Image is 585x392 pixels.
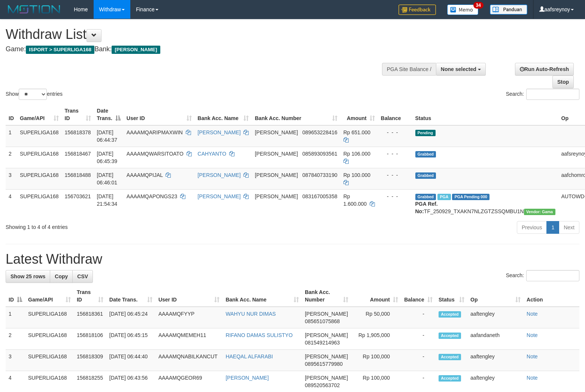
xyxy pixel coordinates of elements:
[6,270,50,283] a: Show 25 rows
[155,285,223,307] th: User ID: activate to sort column ascending
[97,129,118,143] span: [DATE] 06:44:37
[255,172,298,178] span: [PERSON_NAME]
[526,270,579,281] input: Search:
[127,129,183,135] span: AAAAMQARIPMAXWIN
[127,172,163,178] span: AAAAMQPIJAL
[517,221,547,234] a: Previous
[106,285,155,307] th: Date Trans.: activate to sort column ascending
[94,104,124,125] th: Date Trans.: activate to sort column descending
[106,350,155,371] td: [DATE] 06:44:40
[155,307,223,328] td: AAAAMQFYYP
[559,221,579,234] a: Next
[527,375,538,381] a: Note
[527,332,538,338] a: Note
[225,332,292,338] a: RIFANO DAMAS SULISTYO
[106,307,155,328] td: [DATE] 06:45:24
[506,270,579,281] label: Search:
[10,273,45,279] span: Show 25 rows
[447,4,479,15] img: Button%20Memo.svg
[6,104,17,125] th: ID
[415,194,436,200] span: Grabbed
[6,189,17,218] td: 4
[106,328,155,350] td: [DATE] 06:45:15
[55,273,68,279] span: Copy
[351,285,401,307] th: Amount: activate to sort column ascending
[526,89,579,100] input: Search:
[506,89,579,100] label: Search:
[381,150,409,157] div: - - -
[65,193,91,199] span: 156703621
[62,104,94,125] th: Trans ID: activate to sort column ascending
[6,27,382,42] h1: Withdraw List
[302,285,351,307] th: Bank Acc. Number: activate to sort column ascending
[198,129,241,135] a: [PERSON_NAME]
[17,147,62,168] td: SUPERLIGA168
[343,193,367,207] span: Rp 1.600.000
[302,172,337,178] span: Copy 087840733190 to clipboard
[436,63,486,76] button: None selected
[19,89,47,100] select: Showentries
[25,350,74,371] td: SUPERLIGA168
[436,285,467,307] th: Status: activate to sort column ascending
[6,350,25,371] td: 3
[65,129,91,135] span: 156818378
[6,328,25,350] td: 2
[439,333,461,339] span: Accepted
[6,220,238,231] div: Showing 1 to 4 of 4 entries
[439,375,461,382] span: Accepted
[552,76,574,88] a: Stop
[398,4,436,15] img: Feedback.jpg
[225,311,276,317] a: WAHYU NUR DIMAS
[302,151,337,157] span: Copy 085893093561 to clipboard
[305,353,348,359] span: [PERSON_NAME]
[343,151,370,157] span: Rp 106.000
[97,172,118,186] span: [DATE] 06:46:01
[415,151,436,157] span: Grabbed
[225,375,269,381] a: [PERSON_NAME]
[473,2,484,9] span: 34
[6,4,63,15] img: MOTION_logo.png
[26,46,94,54] span: ISPORT > SUPERLIGA168
[6,89,63,100] label: Show entries
[381,193,409,200] div: - - -
[127,193,177,199] span: AAAAMQAPONGS23
[351,307,401,328] td: Rp 50,000
[17,125,62,147] td: SUPERLIGA168
[302,193,337,199] span: Copy 083167005358 to clipboard
[490,4,527,15] img: panduan.png
[524,285,579,307] th: Action
[305,340,340,346] span: Copy 081549214963 to clipboard
[527,311,538,317] a: Note
[198,172,241,178] a: [PERSON_NAME]
[127,151,184,157] span: AAAAMQWARSITOATO
[6,168,17,189] td: 3
[412,189,558,218] td: TF_250929_TXAKN7NLZGTZSSQMBU1N
[467,307,524,328] td: aaftengley
[343,172,370,178] span: Rp 100.000
[467,285,524,307] th: Op: activate to sort column ascending
[343,129,370,135] span: Rp 651.000
[74,307,106,328] td: 156818361
[412,104,558,125] th: Status
[6,125,17,147] td: 1
[381,129,409,136] div: - - -
[437,194,451,200] span: Marked by aafchhiseyha
[97,151,118,164] span: [DATE] 06:45:39
[155,328,223,350] td: AAAAMQMEMEH11
[381,171,409,179] div: - - -
[25,307,74,328] td: SUPERLIGA168
[527,353,538,359] a: Note
[441,66,476,72] span: None selected
[124,104,195,125] th: User ID: activate to sort column ascending
[222,285,302,307] th: Bank Acc. Name: activate to sort column ascending
[378,104,412,125] th: Balance
[305,375,348,381] span: [PERSON_NAME]
[467,350,524,371] td: aaftengley
[6,307,25,328] td: 1
[305,361,343,367] span: Copy 0895615779980 to clipboard
[112,46,160,54] span: [PERSON_NAME]
[50,270,73,283] a: Copy
[305,332,348,338] span: [PERSON_NAME]
[155,350,223,371] td: AAAAMQNABILKANCUT
[74,350,106,371] td: 156818309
